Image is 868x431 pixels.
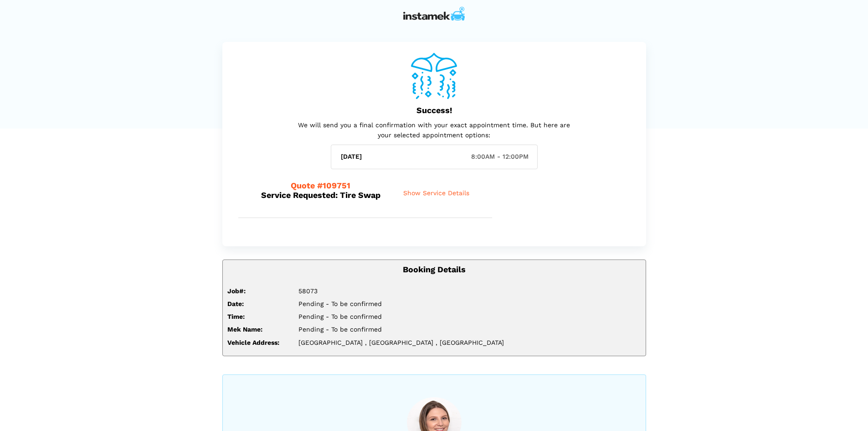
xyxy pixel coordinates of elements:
h6: [DATE] [341,153,362,161]
strong: Time: [227,313,245,320]
div: Pending - To be confirmed [292,312,648,321]
h5: Service Requested: Tire Swap [261,181,403,200]
span: Show Service Details [403,189,469,197]
div: Pending - To be confirmed [292,300,648,308]
strong: Vehicle Address: [227,339,279,346]
span: Quote #109751 [291,181,350,190]
strong: Mek Name: [227,326,262,333]
strong: Date: [227,300,244,307]
span: [GEOGRAPHIC_DATA] [298,339,363,346]
p: We will send you a final confirmation with your exact appointment time. But here are your selecte... [298,120,571,140]
div: 58073 [292,287,648,295]
div: Pending - To be confirmed [292,325,648,333]
h5: Success! [245,105,623,115]
span: , [GEOGRAPHIC_DATA] [365,339,433,346]
h5: Booking Details [227,265,641,274]
span: , [GEOGRAPHIC_DATA] [436,339,504,346]
strong: Job#: [227,287,246,295]
span: 8:00AM - 12:00PM [471,153,529,160]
